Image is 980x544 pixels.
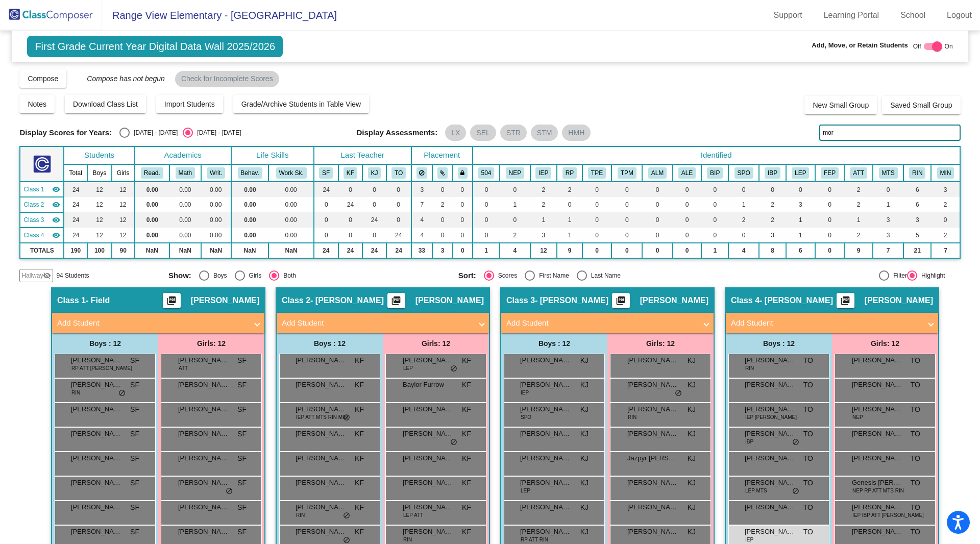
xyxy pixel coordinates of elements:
button: SF [319,167,333,179]
td: 9 [844,243,873,258]
td: 0.00 [268,228,313,243]
button: IBP [765,167,780,179]
td: 0 [386,197,411,212]
button: MIN [937,167,954,179]
td: 0 [642,243,672,258]
div: Highlight [917,271,945,280]
button: TPE [588,167,606,179]
button: KF [344,167,357,179]
mat-chip: STM [531,125,558,141]
td: 0 [582,212,612,228]
td: 0 [673,212,702,228]
span: Notes [28,100,46,108]
th: Life Skills [231,146,314,164]
td: 0 [728,182,759,197]
td: 24 [386,243,411,258]
td: 0 [314,228,338,243]
th: English Language Learner - Non English Proficient [500,164,530,182]
td: Sharon Field - Field [20,182,64,197]
span: Import Students [164,100,215,108]
button: Print Students Details [837,293,854,308]
span: Hallway [21,271,43,280]
button: ALE [678,167,696,179]
td: 0 [582,197,612,212]
td: Kirsten Flores - Flores [20,197,64,212]
td: 0 [815,243,845,258]
span: Sort: [458,271,476,280]
button: Print Students Details [612,293,630,308]
td: 2 [931,197,960,212]
td: 0 [815,182,845,197]
td: 12 [87,228,111,243]
td: 2 [759,212,786,228]
td: 0 [362,228,386,243]
mat-icon: visibility [52,231,60,239]
td: 0 [338,182,363,197]
td: 0 [557,197,582,212]
td: 2 [931,228,960,243]
th: 504 Plan [473,164,500,182]
td: 7 [873,243,903,258]
td: 3 [759,228,786,243]
td: NaN [231,243,269,258]
td: 0 [386,212,411,228]
td: 1 [557,228,582,243]
td: 0 [931,212,960,228]
td: 4 [728,243,759,258]
th: Sharon Field [314,164,338,182]
td: 0 [611,182,642,197]
td: Kayla Jones - Jones [20,212,64,228]
th: Reading Intervention [903,164,931,182]
th: Talent Pool - ELA [582,164,612,182]
td: 0 [701,212,728,228]
th: Kayla Jones [362,164,386,182]
td: 2 [759,197,786,212]
td: 2 [432,197,453,212]
td: 0 [338,228,363,243]
td: 0 [362,197,386,212]
td: 12 [87,197,111,212]
td: 0 [432,212,453,228]
th: Keep with students [432,164,453,182]
td: 0.00 [169,182,201,197]
td: 1 [844,212,873,228]
td: 0 [611,228,642,243]
td: 3 [432,243,453,258]
td: 3 [931,182,960,197]
td: 12 [112,228,135,243]
td: 0.00 [135,182,169,197]
td: 5 [903,228,931,243]
td: 7 [411,197,432,212]
th: Speech Only IEP [728,164,759,182]
td: 7 [931,243,960,258]
td: 1 [873,197,903,212]
td: 1 [557,212,582,228]
div: [DATE] - [DATE] [130,128,178,137]
th: MTSS - brought to team previously [873,164,903,182]
button: 504 [478,167,495,179]
mat-panel-title: Add Student [731,317,921,329]
th: Keep away students [411,164,432,182]
span: Display Assessments: [357,128,438,137]
th: Academics [135,146,231,164]
td: 0 [453,197,473,212]
div: Girls [245,271,262,280]
button: IEP [535,167,551,179]
span: Compose [28,75,58,83]
a: Learning Portal [816,7,888,23]
button: Saved Small Group [882,96,960,114]
td: 4 [411,212,432,228]
button: ATT [850,167,867,179]
th: Boys [87,164,111,182]
td: 0 [673,182,702,197]
div: Both [279,271,296,280]
button: Download Class List [65,95,146,113]
button: Print Students Details [387,293,405,308]
div: Filter [889,271,907,280]
span: Saved Small Group [890,101,952,109]
button: LEP [792,167,809,179]
td: 24 [64,197,87,212]
mat-panel-title: Add Student [506,317,696,329]
td: 0.00 [231,228,269,243]
input: Search... [819,125,960,141]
